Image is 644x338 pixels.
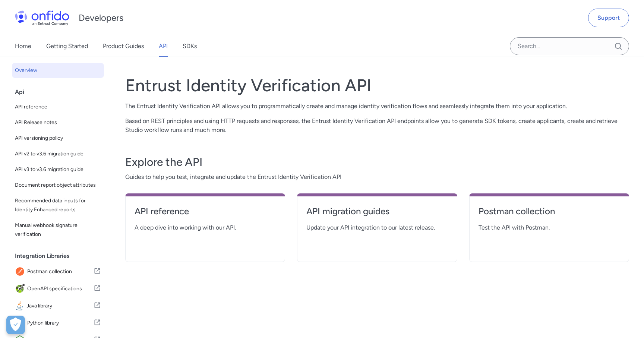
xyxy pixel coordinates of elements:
span: Recommended data inputs for Identity Enhanced reports [15,196,101,214]
img: IconPostman collection [15,266,27,277]
a: Manual webhook signature verification [12,218,104,242]
div: Cookie Preferences [6,316,25,334]
a: Support [588,9,629,27]
h4: API migration guides [306,205,448,217]
a: IconOpenAPI specificationsOpenAPI specifications [12,281,104,297]
a: IconJava libraryJava library [12,298,104,314]
img: IconOpenAPI specifications [15,284,27,294]
p: The Entrust Identity Verification API allows you to programmatically create and manage identity v... [125,102,629,111]
span: API Release notes [15,118,101,127]
span: API reference [15,102,101,111]
span: OpenAPI specifications [27,284,94,294]
span: A deep dive into working with our API. [135,223,276,232]
img: IconJava library [15,301,26,311]
a: Product Guides [103,36,144,57]
span: Java library [26,301,94,311]
a: API v3 to v3.6 migration guide [12,162,104,177]
a: Postman collection [479,205,620,223]
span: Postman collection [27,266,94,277]
p: Based on REST principles and using HTTP requests and responses, the Entrust Identity Verification... [125,117,629,135]
h3: Explore the API [125,155,629,170]
a: API reference [12,99,104,114]
span: Test the API with Postman. [479,223,620,232]
img: Onfido Logo [15,10,69,25]
h1: Developers [79,12,123,24]
a: Document report object attributes [12,178,104,193]
a: Getting Started [46,36,88,57]
a: API versioning policy [12,131,104,146]
h1: Entrust Identity Verification API [125,75,629,96]
input: Onfido search input field [510,37,629,55]
a: Recommended data inputs for Identity Enhanced reports [12,193,104,217]
a: Home [15,36,31,57]
a: API reference [135,205,276,223]
a: API v2 to v3.6 migration guide [12,146,104,161]
span: API v2 to v3.6 migration guide [15,149,101,158]
a: API migration guides [306,205,448,223]
span: Manual webhook signature verification [15,221,101,239]
span: Overview [15,66,101,75]
a: API Release notes [12,115,104,130]
a: SDKs [183,36,197,57]
span: API versioning policy [15,134,101,143]
span: Document report object attributes [15,181,101,190]
a: IconPython libraryPython library [12,315,104,331]
span: API v3 to v3.6 migration guide [15,165,101,174]
span: Update your API integration to our latest release. [306,223,448,232]
a: API [159,36,168,57]
div: Api [15,85,107,99]
span: Guides to help you test, integrate and update the Entrust Identity Verification API [125,173,629,181]
a: IconPostman collectionPostman collection [12,263,104,280]
span: Python library [27,318,94,328]
h4: Postman collection [479,205,620,217]
a: Overview [12,63,104,78]
div: Integration Libraries [15,249,107,263]
button: Open Preferences [6,316,25,334]
h4: API reference [135,205,276,217]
